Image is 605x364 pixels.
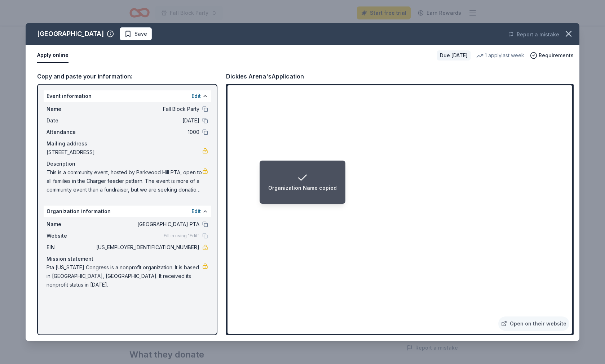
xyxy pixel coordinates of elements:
button: Edit [191,207,201,216]
div: [GEOGRAPHIC_DATA] [37,28,104,40]
button: Requirements [530,51,574,60]
span: Requirements [539,51,574,60]
div: Event information [44,90,211,102]
div: Mission statement [47,255,208,263]
span: EIN [47,243,95,252]
div: 1 apply last week [476,51,524,60]
button: Edit [191,92,201,100]
span: 1000 [95,128,199,136]
span: Website [47,232,95,240]
span: Pta [US_STATE] Congress is a nonprofit organization. It is based in [GEOGRAPHIC_DATA], [GEOGRAPHI... [47,263,202,289]
span: Date [47,116,95,125]
div: Dickies Arena's Application [226,72,304,81]
span: Attendance [47,128,95,136]
span: [US_EMPLOYER_IDENTIFICATION_NUMBER] [95,243,199,252]
div: Description [47,159,208,168]
span: Name [47,105,95,113]
span: [STREET_ADDRESS] [47,148,202,157]
button: Save [120,27,152,40]
button: Report a mistake [508,30,559,39]
span: Save [134,30,147,38]
div: Mailing address [47,139,208,148]
div: Due [DATE] [437,50,471,60]
a: Open on their website [498,316,569,331]
span: Fill in using "Edit" [164,233,199,239]
div: Organization information [44,206,211,217]
button: Apply online [37,48,69,63]
div: Copy and paste your information: [37,72,217,81]
div: Organization Name copied [268,184,337,192]
span: This is a community event, hosted by Parkwood Hill PTA, open to all families in the Charger feede... [47,168,202,194]
span: Name [47,220,95,229]
span: [GEOGRAPHIC_DATA] PTA [95,220,199,229]
span: Fall Block Party [95,105,199,113]
span: [DATE] [95,116,199,125]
